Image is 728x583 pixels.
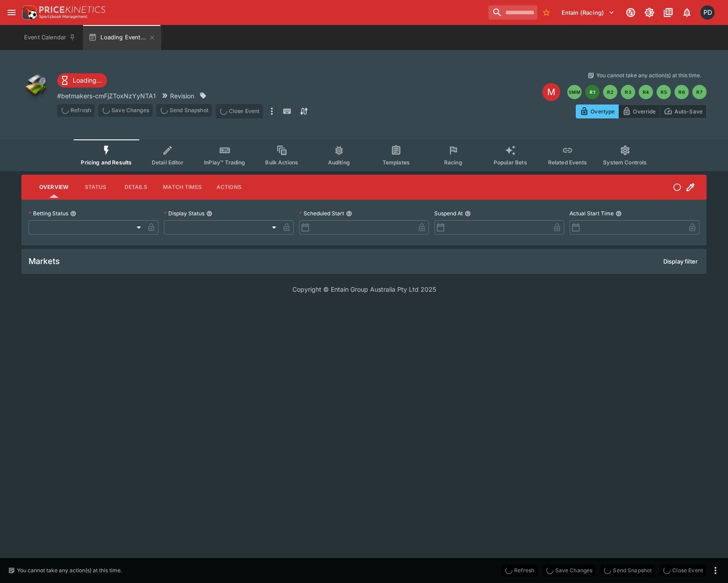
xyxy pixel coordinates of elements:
[639,85,653,99] button: R4
[570,210,614,217] p: Actual Start Time
[674,107,703,116] p: Auto-Save
[209,176,249,198] button: Actions
[603,85,617,99] button: R2
[567,85,582,99] button: SMM
[618,105,660,118] button: Override
[567,85,707,99] nav: pagination navigation
[444,159,462,166] span: Racing
[556,5,620,20] button: Select Tenant
[265,159,298,166] span: Bulk Actions
[434,210,463,217] p: Suspend At
[585,85,599,99] button: R1
[488,5,537,20] input: search
[660,105,707,118] button: Auto-Save
[19,25,81,50] button: Event Calendar
[576,105,619,118] button: Overtype
[74,139,654,171] div: Event type filters
[657,85,671,99] button: R5
[116,176,156,198] button: Details
[75,176,116,198] button: Status
[17,566,122,575] p: You cannot take any action(s) at this time.
[383,159,410,166] span: Templates
[621,85,635,99] button: R3
[679,4,695,21] button: Notifications
[596,71,701,80] p: You cannot take any action(s) at this time.
[603,159,647,166] span: System Controls
[591,107,615,116] p: Overtype
[616,210,622,217] button: Actual Start Time
[81,159,132,166] span: Pricing and Results
[164,210,204,217] p: Display Status
[641,4,657,21] button: Toggle light/dark mode
[57,91,156,101] p: Copy To Clipboard
[206,210,212,217] button: Display Status
[710,565,721,576] button: more
[692,85,707,99] button: R7
[542,83,560,101] div: Edit Meeting
[21,71,50,100] img: other.png
[20,4,37,21] img: PriceKinetics Logo
[70,210,76,217] button: Betting Status
[548,159,587,166] span: Related Events
[674,85,689,99] button: R6
[660,4,676,21] button: Documentation
[152,159,183,166] span: Detail Editor
[266,104,277,118] button: more
[4,4,20,21] button: open drawer
[658,254,703,268] button: Display filter
[83,25,161,50] button: Loading Event...
[204,159,245,166] span: InPlay™ Trading
[170,91,194,101] p: Revision
[576,105,707,118] div: Start From
[156,176,209,198] button: Match Times
[633,107,656,116] p: Override
[39,15,87,19] img: Sportsbook Management
[299,210,344,217] p: Scheduled Start
[73,75,102,85] p: Loading...
[623,4,639,21] button: Connected to PK
[39,6,105,13] img: PriceKinetics
[29,256,60,266] h5: Markets
[539,5,553,20] button: No Bookmarks
[328,159,350,166] span: Auditing
[700,5,715,20] div: Paul Dicioccio
[346,210,352,217] button: Scheduled Start
[29,210,68,217] p: Betting Status
[494,159,527,166] span: Popular Bets
[698,3,717,22] button: Paul Dicioccio
[465,210,471,217] button: Suspend At
[32,176,75,198] button: Overview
